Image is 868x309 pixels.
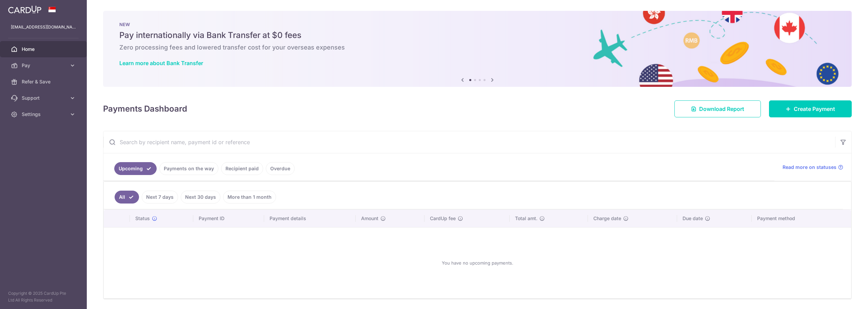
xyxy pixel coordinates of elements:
[683,215,703,222] span: Due date
[193,210,264,227] th: Payment ID
[221,162,263,175] a: Recipient paid
[8,5,41,14] img: CardUp
[22,62,66,69] span: Pay
[783,164,843,171] a: Read more on statuses
[22,46,66,53] span: Home
[264,210,356,227] th: Payment details
[430,215,456,222] span: CardUp fee
[114,162,157,175] a: Upcoming
[142,191,178,204] a: Next 7 days
[135,215,150,222] span: Status
[22,78,66,85] span: Refer & Save
[223,191,276,204] a: More than 1 month
[103,103,187,115] h4: Payments Dashboard
[119,30,835,41] h5: Pay internationally via Bank Transfer at $0 fees
[159,162,218,175] a: Payments on the way
[112,233,843,293] div: You have no upcoming payments.
[11,24,76,31] p: [EMAIL_ADDRESS][DOMAIN_NAME]
[674,100,761,117] a: Download Report
[783,164,836,171] span: Read more on statuses
[794,105,835,113] span: Create Payment
[515,215,537,222] span: Total amt.
[103,131,835,153] input: Search by recipient name, payment id or reference
[103,11,852,87] img: Bank transfer banner
[119,60,203,66] a: Learn more about Bank Transfer
[752,210,851,227] th: Payment method
[22,111,66,118] span: Settings
[119,43,835,52] h6: Zero processing fees and lowered transfer cost for your overseas expenses
[361,215,378,222] span: Amount
[181,191,220,204] a: Next 30 days
[593,215,621,222] span: Charge date
[699,105,744,113] span: Download Report
[119,22,835,27] p: NEW
[266,162,295,175] a: Overdue
[115,191,139,204] a: All
[769,100,852,117] a: Create Payment
[22,95,66,101] span: Support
